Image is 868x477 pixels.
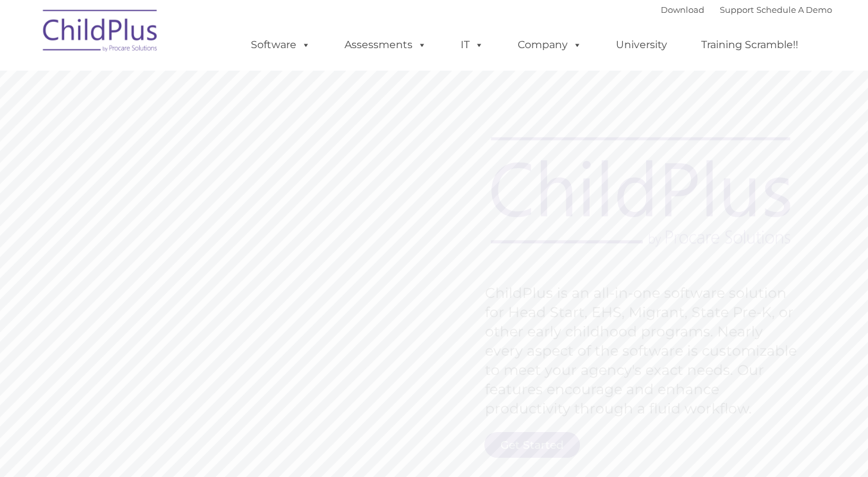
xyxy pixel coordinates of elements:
a: Support [720,4,754,15]
img: ChildPlus by Procare Solutions [37,1,165,65]
font: | [661,4,832,15]
a: Download [661,4,704,15]
a: Assessments [332,32,439,58]
a: IT [448,32,497,58]
rs-layer: ChildPlus is an all-in-one software solution for Head Start, EHS, Migrant, State Pre-K, or other ... [485,284,803,419]
a: Get Started [484,432,580,458]
a: Company [505,32,595,58]
a: Software [238,32,323,58]
a: Training Scramble!! [688,32,811,58]
a: University [603,32,680,58]
a: Schedule A Demo [756,4,832,15]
